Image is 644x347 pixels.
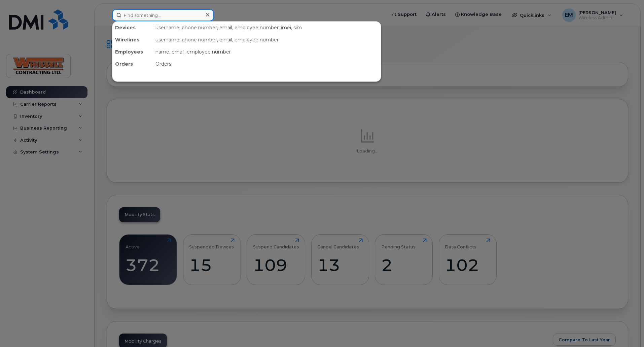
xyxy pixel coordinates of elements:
div: Orders [153,58,381,70]
div: Devices [112,22,153,34]
div: username, phone number, email, employee number, imei, sim [153,22,381,34]
div: Orders [112,58,153,70]
div: username, phone number, email, employee number [153,34,381,46]
div: name, email, employee number [153,46,381,58]
div: Employees [112,46,153,58]
div: Wirelines [112,34,153,46]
